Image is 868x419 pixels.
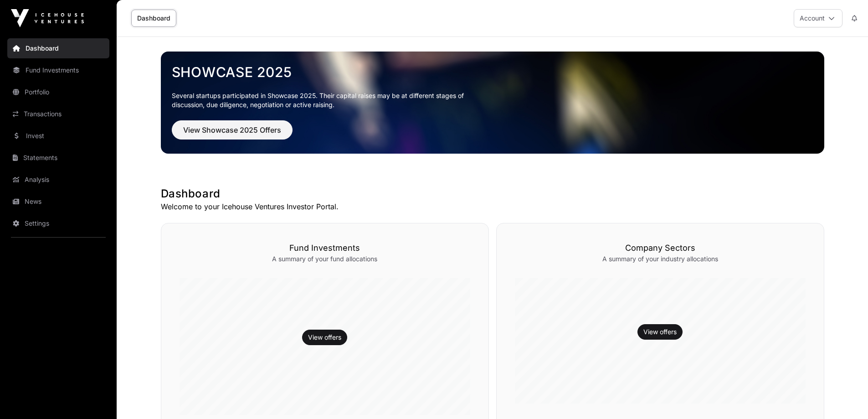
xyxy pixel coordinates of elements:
[643,327,677,336] a: View offers
[7,82,109,102] a: Portfolio
[161,52,824,154] img: Showcase 2025
[161,186,824,201] h1: Dashboard
[7,104,109,124] a: Transactions
[180,242,470,254] h3: Fund Investments
[515,242,806,254] h3: Company Sectors
[7,148,109,168] a: Statements
[11,9,84,27] img: Icehouse Ventures Logo
[515,254,806,264] p: A summary of your industry allocations
[302,330,347,345] button: View offers
[172,120,293,140] button: View Showcase 2025 Offers
[172,129,293,139] a: View Showcase 2025 Offers
[161,201,824,212] p: Welcome to your Icehouse Ventures Investor Portal.
[180,254,470,264] p: A summary of your fund allocations
[172,64,813,80] a: Showcase 2025
[131,10,176,27] a: Dashboard
[7,126,109,146] a: Invest
[822,375,868,419] iframe: Chat Widget
[637,324,683,340] button: View offers
[7,191,109,212] a: News
[308,333,341,342] a: View offers
[7,60,109,80] a: Fund Investments
[183,124,281,135] span: View Showcase 2025 Offers
[7,213,109,233] a: Settings
[7,170,109,190] a: Analysis
[7,38,109,58] a: Dashboard
[794,9,842,27] button: Account
[172,91,478,109] p: Several startups participated in Showcase 2025. Their capital raises may be at different stages o...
